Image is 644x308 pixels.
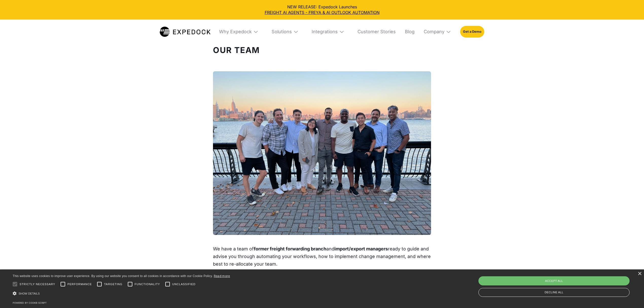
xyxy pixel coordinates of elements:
[13,301,47,304] a: Powered by cookie-script
[104,282,122,286] span: Targeting
[20,282,55,286] span: Strictly necessary
[334,246,388,251] strong: import/export managers
[4,10,640,15] a: FREIGHT AI AGENTS - FREYA & AI OUTLOOK AUTOMATION
[214,274,230,278] a: Read more
[267,20,302,44] div: Solutions
[312,29,338,35] div: Integrations
[478,276,630,285] div: Accept all
[460,26,484,38] a: Get a Demo
[172,282,195,286] span: Unclassified
[219,29,252,35] div: Why Expedock
[254,246,326,251] strong: former freight forwarding branch
[401,20,415,44] a: Blog
[638,272,641,276] div: Close
[4,4,640,15] div: NEW RELEASE: Expedock Launches
[424,29,444,35] div: Company
[215,20,262,44] div: Why Expedock
[272,29,292,35] div: Solutions
[308,20,348,44] div: Integrations
[478,288,630,297] div: Decline all
[353,20,396,44] a: Customer Stories
[213,245,431,268] p: We have a team of and ready to guide and advise you through automating your workflows, how to imp...
[67,282,92,286] span: Performance
[13,274,213,278] span: This website uses cookies to improve user experience. By using our website you consent to all coo...
[213,45,260,55] strong: Our Team
[13,290,230,297] div: Show details
[619,284,644,308] iframe: Chat Widget
[213,71,431,235] img: Co-founders Jig Young and Jeff Tan of Expedock.com with Sales Team
[19,292,40,295] span: Show details
[135,282,160,286] span: Functionality
[420,20,455,44] div: Company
